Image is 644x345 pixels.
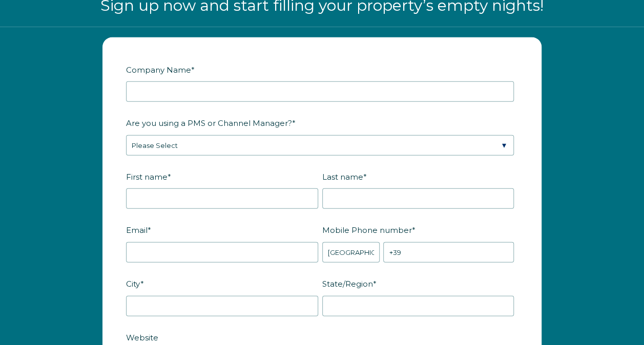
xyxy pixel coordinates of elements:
span: Email [126,222,148,238]
span: Are you using a PMS or Channel Manager? [126,115,292,131]
span: City [126,276,140,292]
span: Mobile Phone number [322,222,412,238]
span: Company Name [126,62,191,78]
span: Last name [322,169,363,185]
span: First name [126,169,168,185]
span: State/Region [322,276,373,292]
